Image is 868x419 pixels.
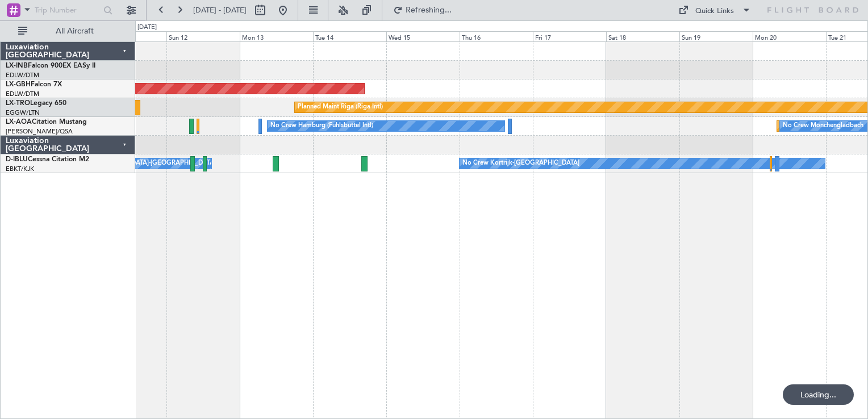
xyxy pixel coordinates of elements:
div: Tue 14 [313,31,386,41]
button: All Aircraft [12,22,123,40]
a: LX-GBHFalcon 7X [6,81,62,88]
div: Owner [GEOGRAPHIC_DATA]-[GEOGRAPHIC_DATA] [62,155,216,172]
div: Planned Maint Riga (Riga Intl) [298,99,383,116]
div: Mon 13 [240,31,313,41]
span: Refreshing... [405,6,453,14]
span: LX-INB [6,62,28,69]
div: Wed 15 [386,31,460,41]
button: Quick Links [673,1,757,19]
div: Sat 18 [606,31,679,41]
span: All Aircraft [30,27,120,35]
a: LX-TROLegacy 650 [6,100,66,107]
div: Thu 16 [460,31,533,41]
a: EGGW/LTN [6,108,40,117]
div: No Crew Monchengladbach [783,118,863,135]
a: EBKT/KJK [6,165,34,173]
a: LX-INBFalcon 900EX EASy II [6,62,95,69]
div: Sun 12 [166,31,240,41]
a: EDLW/DTM [6,90,39,98]
span: D-IBLU [6,156,28,163]
div: Sun 19 [679,31,753,41]
div: Quick Links [695,6,734,17]
a: EDLW/DTM [6,71,39,79]
div: No Crew Hamburg (Fuhlsbuttel Intl) [270,118,373,135]
button: Refreshing... [388,1,456,19]
span: LX-AOA [6,119,32,125]
span: LX-TRO [6,100,30,107]
input: Trip Number [35,2,100,19]
div: Loading... [783,384,854,405]
div: [DATE] [137,23,157,32]
span: [DATE] - [DATE] [193,5,247,15]
div: No Crew Kortrijk-[GEOGRAPHIC_DATA] [462,155,579,172]
span: LX-GBH [6,81,31,88]
a: D-IBLUCessna Citation M2 [6,156,89,163]
div: Fri 17 [533,31,606,41]
a: LX-AOACitation Mustang [6,119,87,125]
a: [PERSON_NAME]/QSA [6,127,73,136]
div: Mon 20 [753,31,826,41]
